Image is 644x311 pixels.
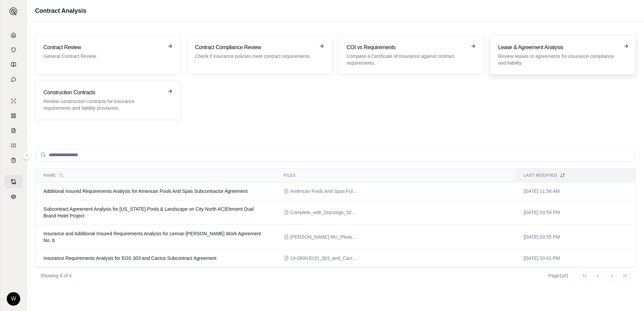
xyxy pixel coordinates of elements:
h3: Contract Review [43,43,163,51]
span: Insurance and Additional Insured Requirements Analysis for Lennar-Cody Pools Work Agreement No. 6 [43,231,261,243]
h3: Lease & Agreement Analysis [498,43,618,51]
p: Showing 4 of 4 [40,272,72,279]
a: Home [4,28,23,42]
span: Insurance Requirements Analysis for EOS 303 and Cactus Subcontract Agreement [43,255,217,261]
th: Files [276,169,516,182]
span: Complete_with_Docusign_021062-13B0-Cal_Pools.pdf [290,209,358,216]
p: Review construction contracts for insurance requirements and liability provisions. [43,98,163,111]
a: Prompt Library [4,58,23,71]
a: Claim Coverage [4,124,23,137]
a: Policy Comparisons [4,109,23,123]
td: [DATE] 11:58 AM [516,182,636,200]
a: Single Policy [4,94,23,108]
button: Expand sidebar [7,5,20,18]
span: Additional Insured Requirements Analysis for American Pools And Spas Subcontractor Agreement [43,188,248,194]
div: Last modified [524,173,627,178]
a: Documents Vault [4,43,23,57]
a: Chat [4,73,23,86]
div: W [7,292,20,306]
h3: COI vs Requirements [347,43,466,51]
a: Coverage Table [4,153,23,167]
h3: Construction Contracts [43,89,163,97]
span: 24-0900-EOS_303_and_Cactus_AZS3C-SC-24-0900-020-Plunge_Pools-2025-07-23 EDITS NS signed.pdf [290,255,358,262]
td: [DATE] 03:59 PM [516,200,636,225]
h1: Contract Analysis [35,6,86,15]
td: [DATE] 03:55 PM [516,225,636,249]
a: Legal Search Engine [4,190,23,203]
span: American Pools And Spas Fully Executed Subcontractor Agreement 0.pdf [290,188,358,195]
h3: Contract Compliance Review [195,43,315,51]
p: Review leases or agreements for insurance compliance and liability. [498,53,618,66]
p: Compare a Certificate of Insurance against contract requirements. [347,53,466,66]
button: Expand sidebar [23,151,31,160]
img: Expand sidebar [9,7,18,15]
p: Check if insurance policies meet contract requirements. [195,53,315,60]
span: Jeff MU_Please_DocuSign_WA6_California_Pools_Riverwa.pdf [290,234,358,240]
a: Contract Analysis [4,175,23,188]
span: Subcontract Agreement Analysis for California Pools & Landscape on City North AC/Element Dual Bra... [43,206,254,218]
a: Custom Report [4,139,23,152]
div: Page 1 of 1 [548,272,569,279]
p: General Contract Review. [43,53,163,60]
div: Name [43,173,267,178]
td: [DATE] 03:01 PM [516,249,636,267]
